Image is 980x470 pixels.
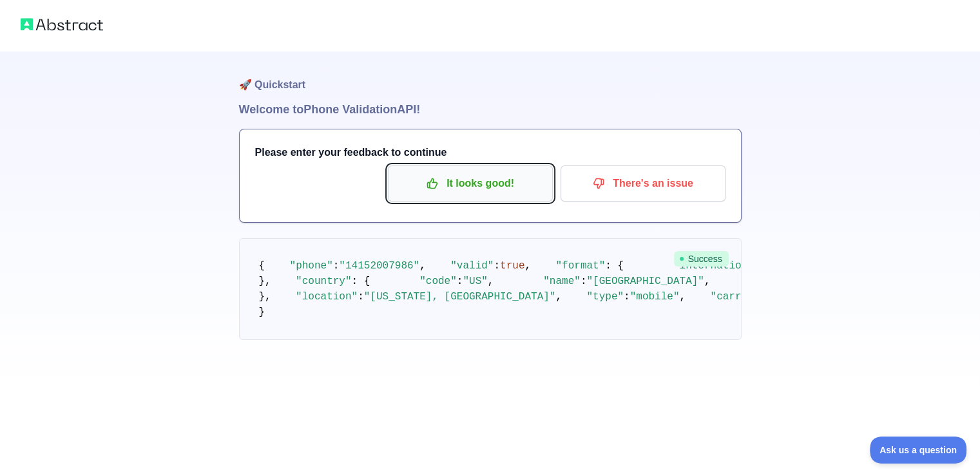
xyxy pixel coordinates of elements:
span: : [494,260,500,272]
span: : { [352,276,370,287]
p: There's an issue [570,173,716,194]
span: "[US_STATE], [GEOGRAPHIC_DATA]" [364,291,556,303]
span: "US" [463,276,487,287]
span: true [500,260,524,272]
h1: 🚀 Quickstart [239,52,742,100]
span: , [704,276,711,287]
span: : [358,291,364,303]
span: : [624,291,630,303]
span: , [488,276,494,287]
h1: Welcome to Phone Validation API! [239,100,742,118]
span: Success [674,251,729,267]
span: , [524,260,531,272]
span: : [581,276,587,287]
span: "valid" [450,260,494,272]
span: "carrier" [710,291,765,303]
h3: Please enter your feedback to continue [255,145,725,160]
p: It looks good! [398,173,543,194]
span: "format" [555,260,605,272]
span: , [555,291,562,303]
span: "name" [543,276,581,287]
span: "mobile" [630,291,680,303]
img: Abstract logo [21,15,103,33]
button: It looks good! [388,165,553,202]
span: "location" [296,291,358,303]
span: : [333,260,340,272]
span: : [457,276,463,287]
span: "phone" [290,260,333,272]
iframe: Toggle Customer Support [870,437,967,464]
span: "type" [586,291,624,303]
span: "code" [419,276,457,287]
span: { [259,260,265,272]
button: There's an issue [561,165,725,202]
span: "14152007986" [339,260,419,272]
span: : { [605,260,624,272]
span: , [679,291,686,303]
span: , [419,260,426,272]
span: "[GEOGRAPHIC_DATA]" [586,276,704,287]
span: "international" [673,260,766,272]
span: "country" [296,276,351,287]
